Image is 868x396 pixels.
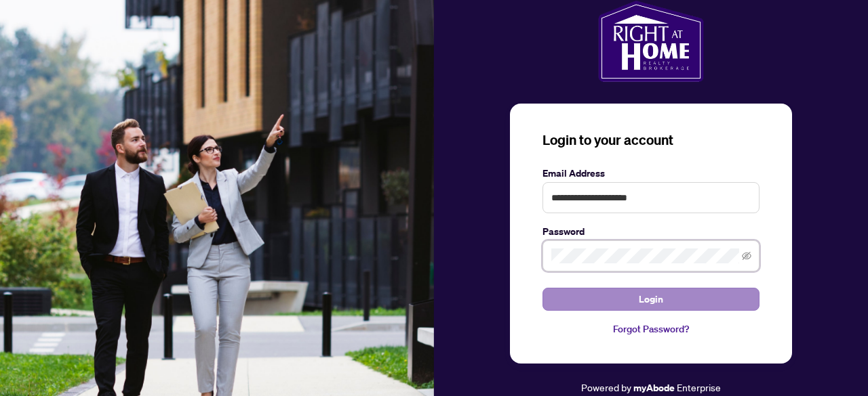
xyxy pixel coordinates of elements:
[598,1,703,82] img: ma-logo
[677,381,721,393] span: Enterprise
[542,288,759,311] button: Login
[542,166,759,181] label: Email Address
[581,381,631,393] span: Powered by
[542,131,759,150] h3: Login to your account
[542,224,759,239] label: Password
[639,288,663,310] span: Login
[542,322,759,336] a: Forgot Password?
[633,380,675,395] a: myAbode
[742,251,751,261] span: eye-invisible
